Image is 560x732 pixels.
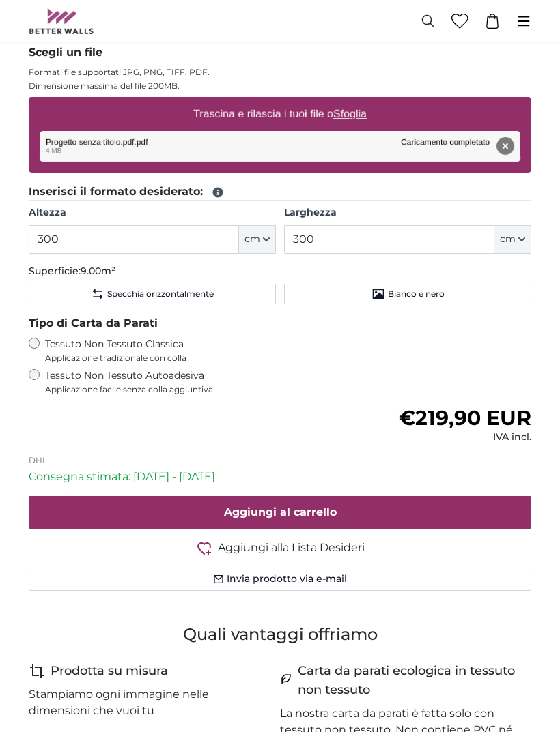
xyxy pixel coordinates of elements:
[29,568,531,591] button: Invia prodotto via e-mail
[388,289,445,299] span: Bianco e nero
[51,662,168,681] h4: Prodotta su misura
[29,540,531,557] button: Aggiungi alla Lista Desideri
[284,206,531,220] label: Larghezza
[29,265,531,278] p: Superficie:
[218,540,365,556] span: Aggiungi alla Lista Desideri
[29,80,531,91] p: Dimensione massima del file 200MB.
[45,353,325,364] span: Applicazione tradizionale con colla
[188,100,372,128] label: Trascina e rilascia i tuoi file o
[29,469,531,485] p: Consegna stimata: [DATE] - [DATE]
[45,338,325,364] label: Tessuto Non Tessuto Classica
[29,686,269,719] p: Stampiamo ogni immagine nelle dimensioni che vuoi tu
[29,206,276,220] label: Altezza
[45,369,372,395] label: Tessuto Non Tessuto Autoadesiva
[284,284,531,304] button: Bianco e nero
[45,384,372,395] span: Applicazione facile senza colla aggiuntiva
[224,506,337,518] span: Aggiungi al carrello
[333,108,367,119] u: Sfoglia
[399,405,531,430] span: €219,90 EUR
[244,233,260,246] span: cm
[29,8,94,34] img: Betterwalls
[29,315,531,332] legend: Tipo di Carta da Parati
[29,184,531,201] legend: Inserisci il formato desiderato:
[29,67,531,78] p: Formati file supportati JPG, PNG, TIFF, PDF.
[29,284,276,304] button: Specchia orizzontalmente
[239,225,276,254] button: cm
[29,44,531,61] legend: Scegli un file
[81,265,115,277] span: 9.00m²
[399,430,531,444] div: IVA incl.
[29,496,531,529] button: Aggiungi al carrello
[500,233,516,246] span: cm
[107,289,214,299] span: Specchia orizzontalmente
[298,662,520,700] h4: Carta da parati ecologica in tessuto non tessuto
[29,624,531,645] h3: Quali vantaggi offriamo
[29,455,531,466] p: DHL
[494,225,531,254] button: cm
